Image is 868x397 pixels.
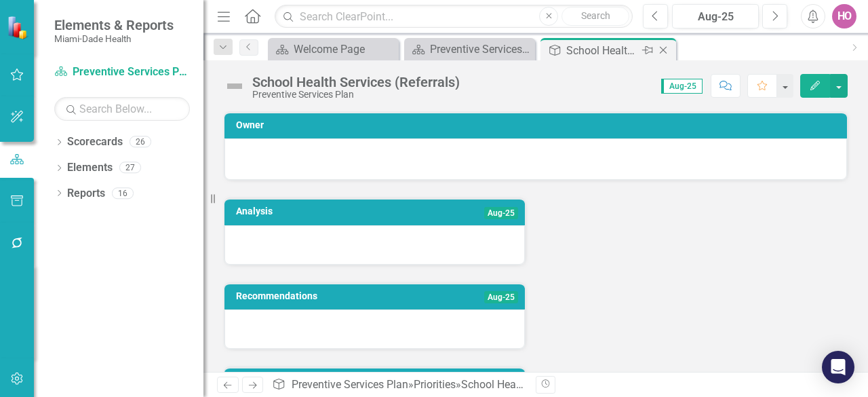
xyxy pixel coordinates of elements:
[236,206,383,216] h3: Analysis
[272,377,526,393] div: » »
[54,17,174,33] span: Elements & Reports
[54,33,174,44] small: Miami-Dade Health
[484,207,518,219] span: Aug-25
[67,160,113,176] a: Elements
[566,42,639,59] div: School Health Services (Referrals)
[275,5,633,29] input: Search ClearPoint...
[112,187,134,199] div: 16
[236,120,840,130] h3: Owner
[5,14,31,40] img: ClearPoint Strategy
[414,378,456,391] a: Priorities
[822,351,854,383] div: Open Intercom Messenger
[294,41,395,58] div: Welcome Page
[67,134,123,150] a: Scorecards
[484,291,518,303] span: Aug-25
[430,41,532,58] div: Preventive Services Landing Page
[271,41,395,58] a: Welcome Page
[119,162,141,174] div: 27
[130,136,151,148] div: 26
[677,9,754,25] div: Aug-25
[54,97,190,121] input: Search Below...
[661,79,703,94] span: Aug-25
[672,4,759,29] button: Aug-25
[408,41,532,58] a: Preventive Services Landing Page
[832,4,856,29] button: HO
[461,378,624,391] div: School Health Services (Referrals)
[236,291,435,301] h3: Recommendations
[561,7,629,26] button: Search
[252,90,460,100] div: Preventive Services Plan
[292,378,408,391] a: Preventive Services Plan
[581,10,610,21] span: Search
[224,75,245,97] img: Not Defined
[252,75,460,90] div: School Health Services (Referrals)
[67,186,105,202] a: Reports
[54,64,190,80] a: Preventive Services Plan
